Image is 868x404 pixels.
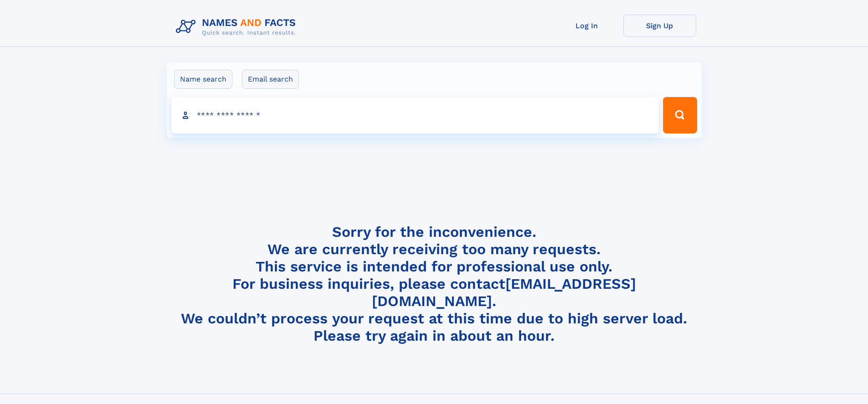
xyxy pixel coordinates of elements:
[550,15,623,37] a: Log In
[242,70,299,89] label: Email search
[174,70,232,89] label: Name search
[172,223,696,345] h4: Sorry for the inconvenience. We are currently receiving too many requests. This service is intend...
[372,275,636,310] a: [EMAIL_ADDRESS][DOMAIN_NAME]
[172,15,303,39] img: Logo Names and Facts
[623,15,696,37] a: Sign Up
[663,97,697,133] button: Search Button
[171,97,659,133] input: search input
